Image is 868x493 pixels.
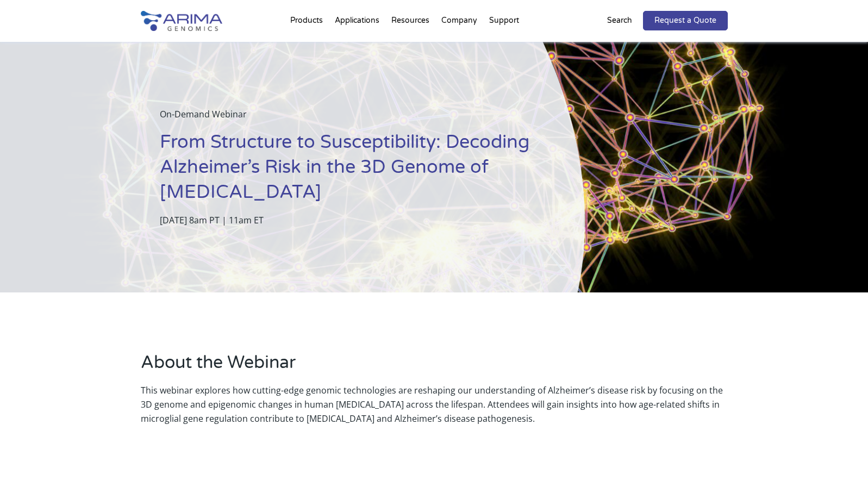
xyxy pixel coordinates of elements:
[141,11,222,31] img: Arima-Genomics-logo
[141,351,728,383] h2: About the Webinar
[160,130,530,213] h1: From Structure to Susceptibility: Decoding Alzheimer’s Risk in the 3D Genome of [MEDICAL_DATA]
[160,213,530,227] p: [DATE] 8am PT | 11am ET
[141,383,728,426] p: This webinar explores how cutting-edge genomic technologies are reshaping our understanding of Al...
[643,11,728,30] a: Request a Quote
[607,14,632,28] p: Search
[160,107,530,130] p: On-Demand Webinar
